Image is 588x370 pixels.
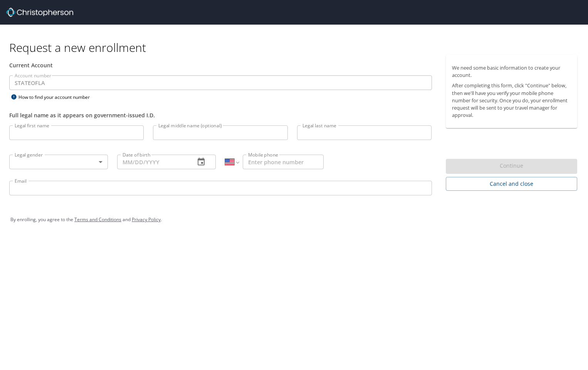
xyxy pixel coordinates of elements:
div: By enrolling, you agree to the and . [10,210,578,229]
div: ​ [9,155,108,169]
button: Cancel and close [446,177,578,191]
a: Terms and Conditions [74,216,121,223]
input: Enter phone number [243,155,324,169]
input: MM/DD/YYYY [117,155,189,169]
div: Full legal name as it appears on government-issued I.D. [9,111,432,119]
p: After completing this form, click "Continue" below, then we'll have you verify your mobile phone ... [452,82,571,119]
span: Cancel and close [452,179,571,189]
h1: Request a new enrollment [9,40,583,55]
div: How to find your account number [9,92,106,102]
p: We need some basic information to create your account. [452,64,571,79]
a: Privacy Policy [132,216,161,223]
div: Current Account [9,61,432,69]
img: cbt logo [6,8,73,17]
